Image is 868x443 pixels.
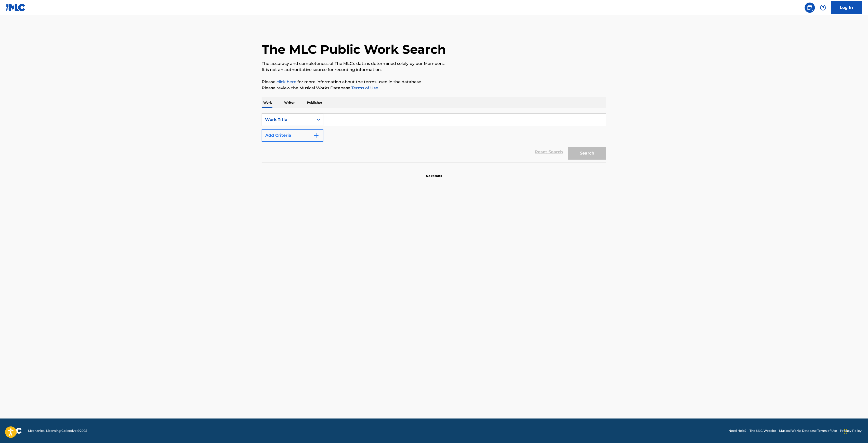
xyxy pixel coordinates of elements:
form: Search Form [262,113,606,162]
p: Writer [283,97,296,108]
a: Need Help? [729,428,747,433]
div: Chatwidget [843,419,868,443]
img: MLC Logo [6,4,26,11]
span: Mechanical Licensing Collective © 2025 [28,428,87,433]
a: click here [277,79,296,84]
img: 9d2ae6d4665cec9f34b9.svg [313,132,319,139]
a: The MLC Website [750,428,776,433]
p: It is not an authoritative source for recording information. [262,67,606,73]
h1: The MLC Public Work Search [262,42,446,57]
p: Please review the Musical Works Database [262,85,606,91]
a: Log In [831,1,862,14]
a: Terms of Use [350,86,378,90]
div: Slepen [844,424,847,439]
p: The accuracy and completeness of The MLC's data is determined solely by our Members. [262,61,606,67]
p: No results [426,168,442,178]
p: Work [262,97,273,108]
div: Help [818,3,828,13]
img: help [820,5,826,11]
a: Public Search [805,3,815,13]
img: logo [6,428,22,434]
img: search [807,5,813,11]
div: Work Title [265,117,311,123]
p: Please for more information about the terms used in the database. [262,79,606,85]
a: Musical Works Database Terms of Use [779,428,837,433]
button: Add Criteria [262,129,323,142]
p: Publisher [305,97,324,108]
a: Privacy Policy [840,428,862,433]
iframe: Chat Widget [843,419,868,443]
